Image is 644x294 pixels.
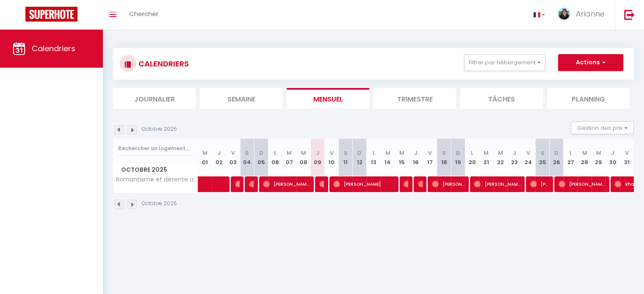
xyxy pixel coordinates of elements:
span: [PERSON_NAME] [404,176,408,192]
th: 27 [564,139,578,176]
th: 11 [339,139,353,176]
th: 05 [254,139,268,176]
th: 09 [310,139,324,176]
abbr: S [344,149,348,157]
abbr: M [202,149,207,157]
th: 10 [324,139,338,176]
abbr: J [316,149,319,157]
abbr: D [456,149,460,157]
th: 19 [451,139,465,176]
abbr: M [596,149,601,157]
span: India [PERSON_NAME] [235,176,240,192]
span: Chercher [129,9,158,18]
abbr: V [231,149,235,157]
span: Romantisme et détente au cœur du Marais [115,176,199,183]
abbr: J [414,149,417,157]
span: Arianne [576,8,605,19]
th: 30 [605,139,619,176]
li: Mensuel [287,88,369,109]
span: Octobre 2025 [113,164,198,176]
th: 24 [521,139,535,176]
abbr: M [399,149,404,157]
img: ... [558,8,570,20]
th: 04 [240,139,254,176]
th: 07 [282,139,296,176]
abbr: V [428,149,432,157]
th: 18 [437,139,451,176]
span: [PERSON_NAME] [333,176,394,192]
th: 02 [212,139,226,176]
th: 06 [268,139,282,176]
th: 25 [535,139,549,176]
li: Trimestre [373,88,456,109]
li: Tâches [460,88,543,109]
abbr: M [484,149,489,157]
abbr: M [287,149,292,157]
abbr: M [498,149,503,157]
abbr: M [301,149,306,157]
abbr: V [329,149,333,157]
abbr: L [274,149,276,157]
th: 16 [409,139,423,176]
abbr: S [245,149,249,157]
img: logout [624,9,635,20]
th: 03 [226,139,240,176]
th: 28 [578,139,591,176]
th: 12 [353,139,367,176]
abbr: M [385,149,390,157]
span: [PERSON_NAME] [418,176,423,192]
th: 08 [296,139,310,176]
span: [PERSON_NAME] [263,176,310,192]
p: Octobre 2025 [142,125,177,133]
button: Filtrer par hébergement [464,54,545,71]
abbr: L [373,149,375,157]
abbr: S [442,149,446,157]
th: 15 [395,139,409,176]
th: 31 [620,139,634,176]
th: 17 [423,139,437,176]
abbr: J [513,149,516,157]
abbr: V [625,149,629,157]
th: 01 [198,139,212,176]
abbr: S [540,149,544,157]
li: Planning [547,88,630,109]
th: 26 [550,139,564,176]
h3: CALENDRIERS [136,54,189,73]
button: Actions [558,54,623,71]
span: [PERSON_NAME] [558,176,605,192]
li: Journalier [113,88,196,109]
th: 29 [591,139,605,176]
th: 22 [493,139,507,176]
abbr: L [569,149,572,157]
abbr: J [217,149,221,157]
span: [PERSON_NAME] [249,176,254,192]
abbr: D [554,149,558,157]
abbr: L [471,149,473,157]
p: Octobre 2025 [142,200,177,208]
span: [PERSON_NAME] [474,176,520,192]
th: 21 [479,139,493,176]
th: 13 [367,139,381,176]
abbr: D [357,149,362,157]
span: [PERSON_NAME] [432,176,464,192]
input: Rechercher un logement... [118,141,193,156]
abbr: D [259,149,263,157]
abbr: M [582,149,587,157]
img: Super Booking [25,7,77,22]
li: Semaine [200,88,282,109]
th: 14 [381,139,395,176]
th: 20 [465,139,479,176]
button: Gestion des prix [571,121,634,134]
span: Calendriers [32,43,75,54]
span: [PERSON_NAME] [530,176,549,192]
abbr: V [526,149,530,157]
th: 23 [507,139,521,176]
abbr: J [611,149,614,157]
span: [PERSON_NAME] [319,176,324,192]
